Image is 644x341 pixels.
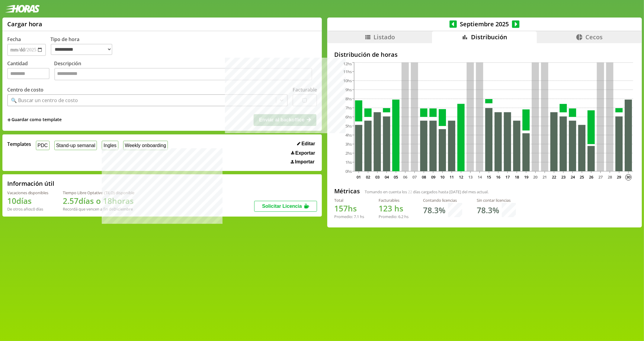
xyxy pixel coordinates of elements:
h1: 78.3 % [423,205,446,216]
text: 28 [608,174,612,180]
button: Ingles [102,141,118,150]
div: Contando licencias [423,198,463,203]
text: 20 [533,174,537,180]
text: 16 [496,174,500,180]
text: 15 [487,174,491,180]
h1: 10 días [7,195,49,206]
tspan: 3hs [345,141,352,147]
text: 10 [440,174,444,180]
select: Tipo de hora [51,44,112,55]
text: 25 [580,174,584,180]
tspan: 8hs [345,96,352,101]
label: Descripción [54,60,317,82]
span: Importar [295,159,315,165]
button: Exportar [289,150,317,156]
text: 08 [422,174,426,180]
div: Vacaciones disponibles [7,190,49,195]
text: 29 [617,174,621,180]
text: 17 [505,174,510,180]
div: Sin contar licencias [477,198,516,203]
text: 14 [477,174,482,180]
label: Cantidad [7,60,54,82]
text: 19 [524,174,528,180]
span: Templates [7,141,31,147]
text: 09 [431,174,435,180]
text: 27 [598,174,603,180]
h2: Información útil [7,179,55,188]
tspan: 0hs [345,169,352,174]
tspan: 11hs [343,69,352,74]
span: Solicitar Licencia [262,204,302,209]
text: 30 [626,174,630,180]
div: Facturables [379,198,409,203]
text: 07 [412,174,417,180]
div: Promedio: hs [379,214,409,219]
text: 13 [468,174,473,180]
text: 21 [543,174,547,180]
span: Cecos [585,33,603,41]
h1: 2.57 días o 18 horas [63,195,135,206]
text: 23 [561,174,566,180]
span: Exportar [295,150,315,156]
text: 04 [384,174,389,180]
text: 24 [570,174,575,180]
textarea: Descripción [54,68,312,81]
div: 🔍 Buscar un centro de costo [11,97,78,104]
tspan: 7hs [345,105,352,111]
button: Weekly onboarding [123,141,168,150]
text: 11 [450,174,454,180]
button: PDC [36,141,50,150]
h2: Métricas [335,187,360,195]
span: 22 [408,189,412,195]
label: Facturable [293,86,317,93]
span: 7.1 [354,214,359,219]
span: Tomando en cuenta los días cargados hasta [DATE] del mes actual. [365,189,489,195]
label: Tipo de hora [51,36,117,56]
div: Tiempo Libre Optativo (TiLO) disponible [63,190,135,195]
text: 02 [366,174,370,180]
tspan: 4hs [345,132,352,138]
span: 157 [335,203,348,214]
input: Cantidad [7,68,50,79]
span: 6.2 [399,214,404,219]
text: 22 [552,174,556,180]
text: 05 [394,174,398,180]
div: Promedio: hs [335,214,364,219]
button: Solicitar Licencia [254,201,317,212]
span: Listado [374,33,395,41]
tspan: 2hs [345,150,352,156]
text: 12 [459,174,463,180]
text: 26 [589,174,593,180]
span: Editar [302,141,315,146]
tspan: 1hs [345,159,352,165]
h1: 78.3 % [477,205,499,216]
span: +Guardar como template [7,117,62,123]
img: logotipo [5,5,40,13]
div: Total [335,198,364,203]
tspan: 5hs [345,123,352,129]
text: 18 [515,174,519,180]
span: 123 [379,203,392,214]
h2: Distribución de horas [335,50,635,59]
h1: Cargar hora [7,20,43,28]
div: Recordá que vencen a fin de [63,206,135,212]
label: Centro de costo [7,86,44,93]
h1: hs [335,203,364,214]
text: 06 [403,174,407,180]
span: Septiembre 2025 [457,20,512,28]
button: Editar [295,141,317,147]
span: Distribución [471,33,507,41]
tspan: 6hs [345,114,352,120]
h1: hs [379,203,409,214]
span: + [7,117,11,123]
tspan: 10hs [343,78,352,83]
text: 03 [375,174,380,180]
tspan: 12hs [343,61,352,66]
div: De otros años: 0 días [7,206,49,212]
text: 01 [357,174,361,180]
tspan: 9hs [345,87,352,92]
label: Fecha [7,36,21,43]
button: Stand-up semanal [54,141,97,150]
b: Diciembre [114,206,133,212]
